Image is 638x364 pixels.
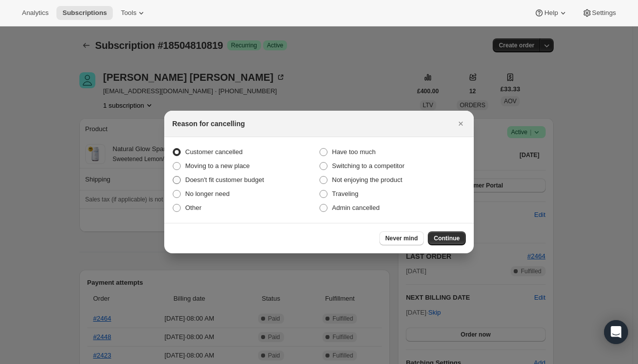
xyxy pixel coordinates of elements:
[434,234,460,242] span: Continue
[172,119,245,129] h2: Reason for cancelling
[332,162,404,170] span: Switching to a competitor
[592,9,616,17] span: Settings
[185,148,243,156] span: Customer cancelled
[332,204,379,211] span: Admin cancelled
[56,6,113,20] button: Subscriptions
[332,176,402,183] span: Not enjoying the product
[62,9,107,17] span: Subscriptions
[385,234,418,242] span: Never mind
[185,176,264,183] span: Doesn't fit customer budget
[528,6,574,20] button: Help
[185,162,250,170] span: Moving to a new place
[604,320,628,344] div: Open Intercom Messenger
[185,190,230,197] span: No longer need
[16,6,54,20] button: Analytics
[332,190,358,197] span: Traveling
[121,9,136,17] span: Tools
[115,6,152,20] button: Tools
[185,204,202,211] span: Other
[332,148,375,156] span: Have too much
[544,9,558,17] span: Help
[22,9,48,17] span: Analytics
[379,231,424,245] button: Never mind
[454,117,468,131] button: Close
[576,6,622,20] button: Settings
[428,231,466,245] button: Continue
